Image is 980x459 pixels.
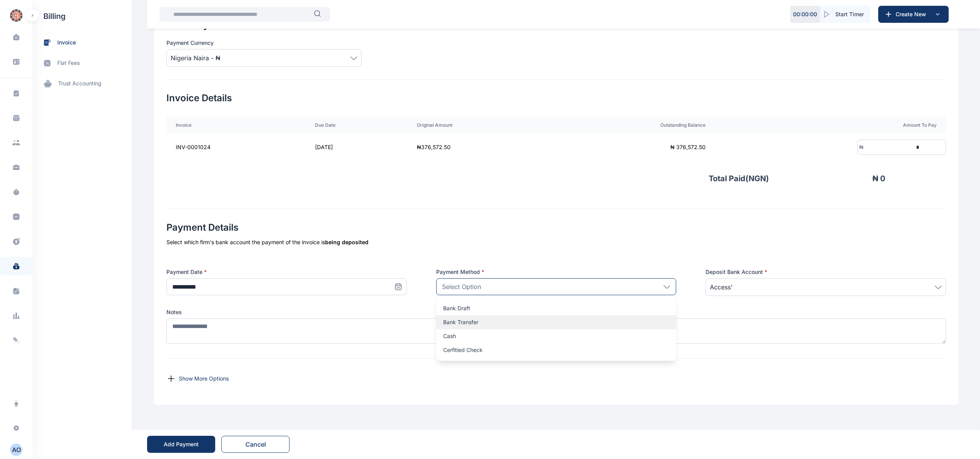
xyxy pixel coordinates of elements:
[443,332,670,340] p: Cash
[325,239,368,245] span: being deposited
[5,444,28,456] button: AO
[443,318,670,326] p: Bank Transfer
[408,117,549,134] th: Original Amount
[715,117,946,134] th: Amount To Pay
[709,173,769,184] p: Total Paid( NGN )
[442,282,481,291] p: Select Option
[306,117,408,134] th: Due Date
[436,268,677,276] label: Payment Method
[710,282,733,292] span: Access'
[706,268,767,276] span: Deposit Bank Account
[166,221,946,234] h2: Payment Details
[171,53,220,63] span: Nigeria Naira - ₦
[443,346,670,354] p: Cerfitied Check
[408,134,549,161] td: ₦ 376,572.50
[166,117,306,134] th: Invoice
[548,134,715,161] td: ₦ 376,572.50
[878,6,949,23] button: Create New
[835,10,864,18] span: Start Timer
[33,53,132,73] a: flat fees
[10,445,22,454] div: A O
[443,304,670,312] p: Bank Draft
[858,143,863,151] div: ₦
[166,92,946,104] h2: Invoice Details
[166,238,946,246] div: Select which firm's bank account the payment of the invoice is
[166,268,407,276] label: Payment Date
[306,134,408,161] td: [DATE]
[147,436,215,453] button: Add Payment
[58,80,101,88] span: trust accounting
[166,308,946,316] label: Notes
[33,73,132,94] a: trust accounting
[443,360,670,368] p: Check
[57,59,80,67] span: flat fees
[221,436,290,453] button: Cancel
[57,39,76,47] span: invoice
[820,6,870,23] button: Start Timer
[179,375,229,382] p: Show More Options
[769,173,885,184] p: ₦ 0
[10,444,22,456] button: AO
[164,440,199,448] div: Add Payment
[793,10,817,18] p: 00 : 00 : 00
[166,134,306,161] td: INV-0001024
[893,10,933,18] span: Create New
[548,117,715,134] th: Outstanding Balance
[33,32,132,53] a: invoice
[166,39,214,47] span: Payment Currency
